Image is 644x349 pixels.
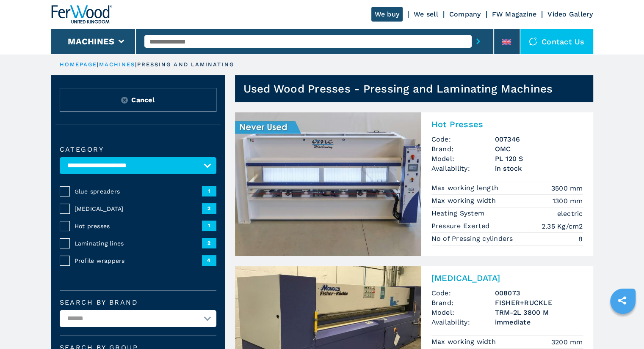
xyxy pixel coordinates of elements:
[99,61,135,68] a: machines
[60,88,216,112] button: ResetCancel
[431,298,495,308] span: Brand:
[202,255,216,265] span: 4
[431,273,583,283] h2: [MEDICAL_DATA]
[431,317,495,327] span: Availability:
[520,29,593,54] div: Contact us
[431,144,495,154] span: Brand:
[495,288,583,298] h3: 008073
[495,164,583,173] span: in stock
[371,7,403,22] a: We buy
[495,317,583,327] span: immediate
[51,5,112,24] img: Ferwood
[495,134,583,144] h3: 007346
[431,183,501,193] p: Max working length
[551,337,583,347] em: 3200 mm
[495,144,583,154] h3: OMC
[202,203,216,213] span: 2
[235,112,593,256] a: Hot Presses OMC PL 120 SHot PressesCode:007346Brand:OMCModel:PL 120 SAvailability:in stockMax wor...
[60,61,97,68] a: HOMEPAGE
[431,234,515,243] p: No of Pressing cylinders
[431,164,495,173] span: Availability:
[431,288,495,298] span: Code:
[431,337,498,346] p: Max working width
[235,112,421,256] img: Hot Presses OMC PL 120 S
[121,97,128,104] img: Reset
[75,256,202,265] span: Profile wrappers
[75,239,202,248] span: Laminating lines
[75,187,202,196] span: Glue spreaders
[547,10,593,18] a: Video Gallery
[495,298,583,308] h3: FISHER+RUCKLE
[431,119,583,129] h2: Hot Presses
[578,234,583,244] em: 8
[529,37,537,46] img: Contact us
[611,290,633,311] a: sharethis
[75,204,202,213] span: [MEDICAL_DATA]
[431,209,487,218] p: Heating System
[553,196,583,206] em: 1300 mm
[243,82,553,95] h1: Used Wood Presses - Pressing and Laminating Machines
[414,10,438,18] a: We sell
[551,183,583,193] em: 3500 mm
[202,238,216,248] span: 2
[431,134,495,144] span: Code:
[68,36,114,46] button: Machines
[431,154,495,164] span: Model:
[60,299,216,306] label: Search by brand
[542,221,583,231] em: 2.35 Kg/cm2
[431,221,492,231] p: Pressure Exerted
[60,146,216,153] label: Category
[202,221,216,231] span: 1
[135,61,137,68] span: |
[202,186,216,196] span: 1
[75,222,202,230] span: Hot presses
[431,308,495,317] span: Model:
[557,209,583,218] em: electric
[495,154,583,164] h3: PL 120 S
[97,61,99,68] span: |
[431,196,498,205] p: Max working width
[449,10,481,18] a: Company
[137,61,234,68] p: pressing and laminating
[495,308,583,317] h3: TRM-2L 3800 M
[131,95,155,105] span: Cancel
[492,10,537,18] a: FW Magazine
[472,32,485,51] button: submit-button
[608,311,638,343] iframe: Chat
